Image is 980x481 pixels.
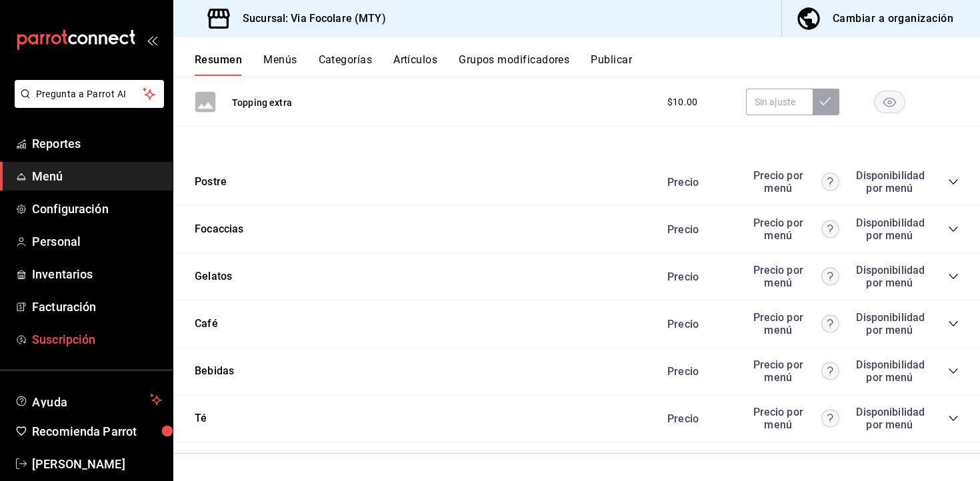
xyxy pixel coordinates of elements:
div: Disponibilidad por menú [856,358,923,384]
div: Cambiar a organización [833,9,953,28]
span: Pregunta a Parrot AI [36,87,143,101]
div: navigation tabs [195,53,980,76]
button: Bebidas [195,364,234,379]
button: Publicar [591,53,632,76]
span: $10.00 [667,95,697,109]
button: collapse-category-row [948,413,959,424]
div: Precio [654,365,739,378]
div: Disponibilidad por menú [856,169,923,195]
button: collapse-category-row [948,366,959,376]
span: Inventarios [32,265,162,283]
div: Precio por menú [746,264,839,289]
button: Pregunta a Parrot AI [15,80,164,108]
button: Café [195,316,218,332]
span: Configuración [32,200,162,218]
div: Precio por menú [746,169,839,195]
button: Té [195,411,207,426]
button: collapse-category-row [948,318,959,329]
button: Categorías [319,53,373,76]
span: Reportes [32,135,162,153]
button: collapse-category-row [948,224,959,235]
div: Precio [654,318,739,330]
span: [PERSON_NAME] [32,455,162,473]
div: Disponibilidad por menú [856,311,923,336]
div: Precio [654,270,739,283]
a: Pregunta a Parrot AI [9,97,164,111]
div: Disponibilidad por menú [856,264,923,289]
button: collapse-category-row [948,271,959,282]
span: Ayuda [32,392,145,408]
button: Topping extra [232,96,292,109]
button: Artículos [393,53,437,76]
span: Menú [32,167,162,185]
span: Recomienda Parrot [32,422,162,440]
h3: Sucursal: Via Focolare (MTY) [232,11,386,27]
button: Menús [263,53,297,76]
button: open_drawer_menu [147,35,157,45]
button: Grupos modificadores [459,53,569,76]
button: Resumen [195,53,242,76]
div: Precio [654,176,739,189]
div: Precio por menú [746,406,839,431]
div: Precio [654,412,739,425]
button: Focaccias [195,222,244,237]
button: Gelatos [195,269,232,284]
span: Personal [32,233,162,250]
button: Postre [195,175,227,190]
input: Sin ajuste [746,89,813,115]
div: Precio por menú [746,311,839,336]
div: Disponibilidad por menú [856,406,923,431]
div: Disponibilidad por menú [856,217,923,242]
span: Suscripción [32,330,162,348]
div: Precio por menú [746,358,839,384]
button: collapse-category-row [948,177,959,187]
div: Precio por menú [746,217,839,242]
span: Facturación [32,298,162,316]
div: Precio [654,223,739,236]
